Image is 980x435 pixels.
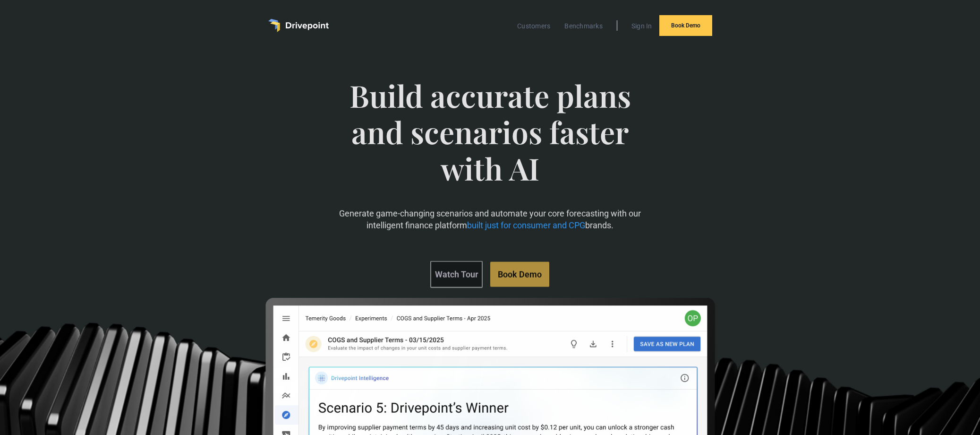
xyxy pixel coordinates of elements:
[659,15,712,36] a: Book Demo
[467,220,585,230] span: built just for consumer and CPG
[320,78,659,205] span: Build accurate plans and scenarios faster with AI
[431,261,483,287] a: Watch Tour
[268,19,329,32] a: home
[491,261,550,287] a: Book Demo
[512,20,555,32] a: Customers
[560,20,607,32] a: Benchmarks
[320,208,659,231] p: Generate game-changing scenarios and automate your core forecasting with our intelligent finance ...
[627,20,657,32] a: Sign In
